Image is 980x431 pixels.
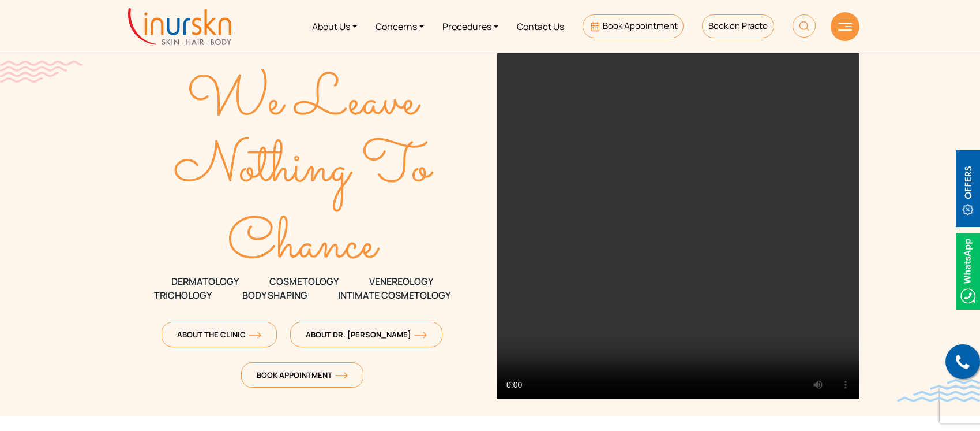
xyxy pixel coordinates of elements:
a: Book on Practo [702,14,774,38]
text: Chance [227,203,380,288]
img: HeaderSearch [793,14,816,38]
span: Intimate Cosmetology [338,288,450,302]
a: Concerns [366,5,433,48]
span: About Dr. [PERSON_NAME] [306,329,427,340]
a: About Us [303,5,366,48]
span: About The Clinic [177,329,261,340]
span: Book Appointment [603,20,678,32]
a: Book Appointmentorange-arrow [241,362,363,388]
span: DERMATOLOGY [171,274,239,288]
img: Whatsappicon [956,233,980,310]
span: VENEREOLOGY [369,274,433,288]
span: Body Shaping [242,288,307,302]
a: About Dr. [PERSON_NAME]orange-arrow [290,322,442,347]
img: bluewave [897,379,980,402]
span: Book on Practo [708,20,768,32]
span: TRICHOLOGY [154,288,212,302]
a: Procedures [433,5,508,48]
img: inurskn-logo [128,8,231,45]
text: We Leave [187,60,421,145]
a: Book Appointment [583,14,684,38]
img: offerBt [956,150,980,227]
a: Contact Us [508,5,573,48]
img: hamLine.svg [838,23,852,31]
text: Nothing To [174,126,434,211]
a: About The Clinicorange-arrow [162,322,277,347]
a: Whatsappicon [956,264,980,277]
span: Book Appointment [257,370,348,380]
img: orange-arrow [414,332,427,339]
img: orange-arrow [335,372,348,379]
span: COSMETOLOGY [269,274,339,288]
img: orange-arrow [249,332,261,339]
